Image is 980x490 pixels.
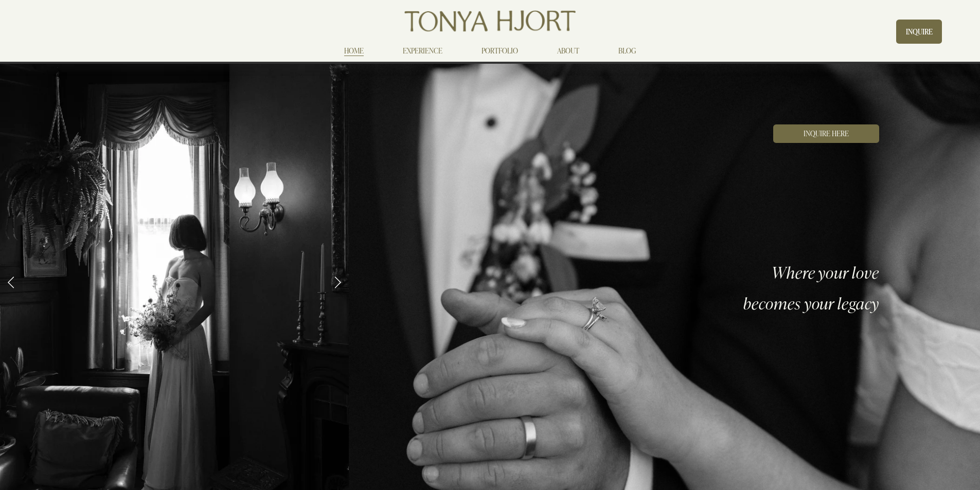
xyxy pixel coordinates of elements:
h3: Where your love [596,264,879,281]
a: HOME [344,44,364,57]
a: Next Slide [326,266,349,297]
img: Tonya Hjort [402,7,578,35]
h3: becomes your legacy [596,295,879,312]
a: INQUIRE [896,20,941,44]
a: EXPERIENCE [403,44,442,57]
a: BLOG [618,44,636,57]
a: INQUIRE HERE [773,124,879,142]
a: PORTFOLIO [482,44,518,57]
a: ABOUT [557,44,579,57]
